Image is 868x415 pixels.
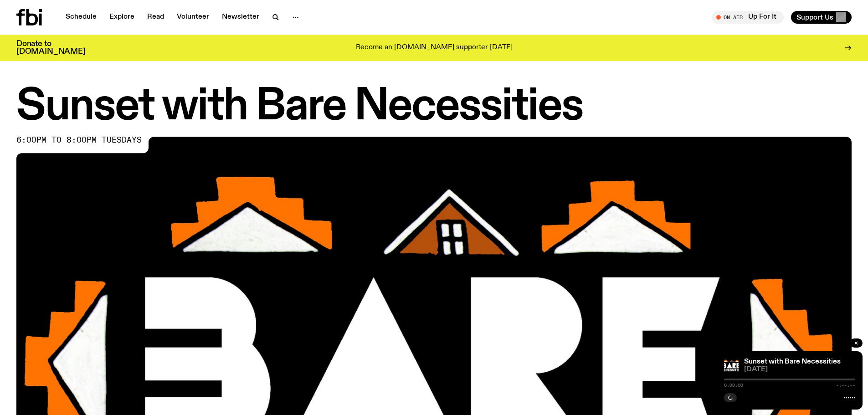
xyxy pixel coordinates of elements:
[724,359,739,373] img: Bare Necessities
[104,11,140,24] a: Explore
[142,11,169,24] a: Read
[16,87,852,128] h1: Sunset with Bare Necessities
[216,11,265,24] a: Newsletter
[712,11,784,24] button: On AirUp For It
[171,11,215,24] a: Volunteer
[356,44,513,52] p: Become an [DOMAIN_NAME] supporter [DATE]
[16,40,85,56] h3: Donate to [DOMAIN_NAME]
[796,13,833,21] span: Support Us
[744,366,855,373] span: [DATE]
[836,383,855,388] span: -:--:--
[724,383,743,388] span: 0:00:00
[60,11,102,24] a: Schedule
[791,11,852,24] button: Support Us
[16,137,142,144] span: 6:00pm to 8:00pm tuesdays
[744,358,841,365] a: Sunset with Bare Necessities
